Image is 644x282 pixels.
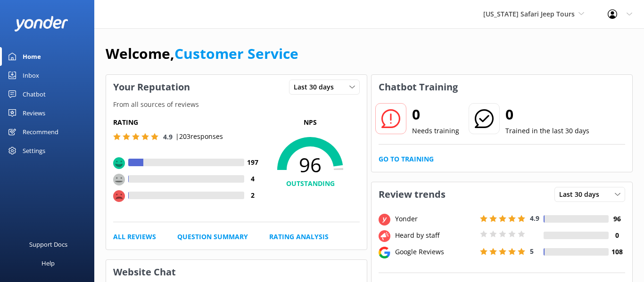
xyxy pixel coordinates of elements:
h4: 108 [609,247,625,257]
h3: Chatbot Training [372,75,465,99]
span: [US_STATE] Safari Jeep Tours [483,9,575,18]
h5: Rating [113,117,261,128]
h1: Welcome, [106,42,298,65]
h3: Review trends [372,182,453,207]
span: 5 [530,247,534,256]
p: Trained in the last 30 days [505,126,589,136]
h4: 0 [609,230,625,241]
span: 4.9 [163,132,173,141]
div: Reviews [23,104,45,122]
div: Home [23,47,41,66]
h4: 96 [609,214,625,224]
a: Rating Analysis [269,232,329,242]
div: Recommend [23,122,58,141]
p: | 203 responses [175,131,223,142]
div: Settings [23,141,45,160]
a: Question Summary [177,232,248,242]
div: Google Reviews [393,247,478,257]
a: Customer Service [174,44,298,63]
p: NPS [261,117,360,128]
a: All Reviews [113,232,156,242]
h2: 0 [412,103,459,126]
div: Yonder [393,214,478,224]
img: yonder-white-logo.png [14,16,68,32]
h3: Your Reputation [106,75,197,99]
div: Heard by staff [393,230,478,241]
span: Last 30 days [294,82,339,92]
p: Needs training [412,126,459,136]
div: Help [41,254,55,273]
div: Support Docs [29,235,67,254]
span: 96 [261,153,360,177]
h4: 2 [244,190,261,201]
h4: 197 [244,157,261,168]
div: Chatbot [23,85,46,104]
h4: OUTSTANDING [261,178,360,189]
h2: 0 [505,103,589,126]
span: 4.9 [530,214,539,223]
div: Inbox [23,66,39,85]
a: Go to Training [379,154,434,164]
h4: 4 [244,174,261,184]
p: From all sources of reviews [106,99,367,110]
span: Last 30 days [559,189,605,200]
